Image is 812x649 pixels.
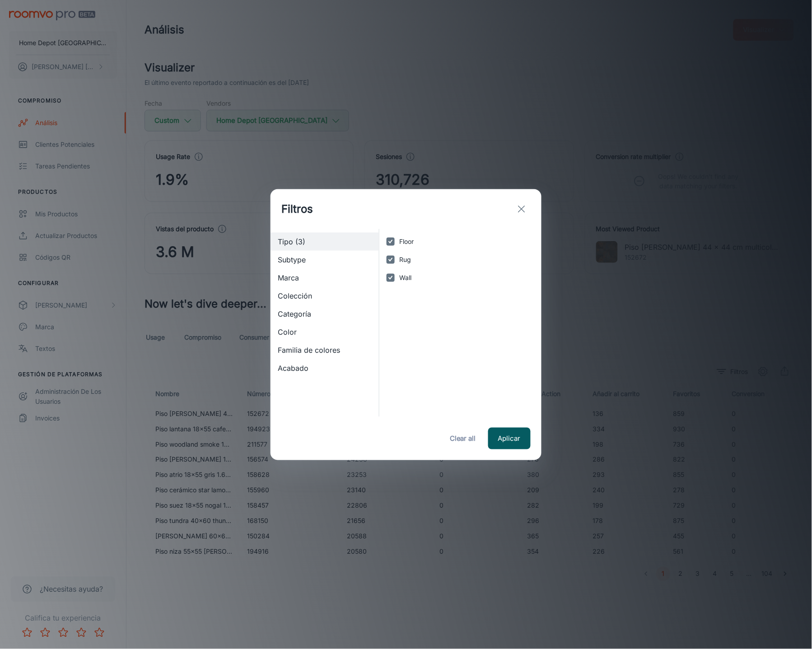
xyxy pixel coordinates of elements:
[513,200,531,218] button: exit
[271,269,379,287] div: Marca
[278,290,372,301] span: Colección
[278,236,372,247] span: Tipo (3)
[271,359,379,377] div: Acabado
[488,428,531,449] button: Aplicar
[400,237,414,247] span: Floor
[278,363,372,374] span: Acabado
[271,341,379,359] div: Familia de colores
[271,287,379,305] div: Colección
[281,201,313,217] h1: Filtros
[278,345,372,355] span: Familia de colores
[445,428,481,449] button: Clear all
[278,272,372,283] span: Marca
[400,255,411,265] span: Rug
[271,305,379,323] div: Categoría
[271,323,379,341] div: Color
[278,254,372,265] span: Subtype
[278,327,372,337] span: Color
[271,251,379,269] div: Subtype
[400,273,412,283] span: Wall
[278,308,372,319] span: Categoría
[271,233,379,251] div: Tipo (3)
